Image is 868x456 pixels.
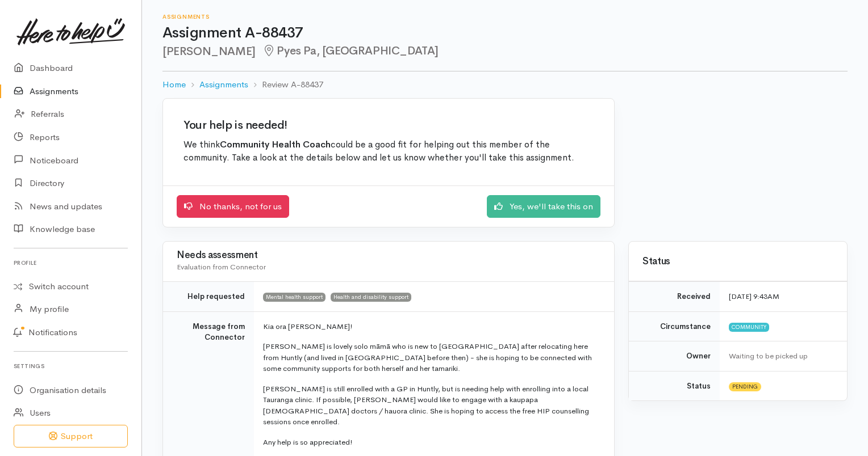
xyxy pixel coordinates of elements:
[162,71,848,98] nav: breadcrumb
[263,293,325,302] span: Mental health support
[629,311,720,341] td: Circumstance
[263,321,600,332] p: Kia ora [PERSON_NAME]!
[162,45,848,58] h2: [PERSON_NAME]
[629,282,720,312] td: Received
[177,195,289,218] a: No thanks, not for us
[199,78,248,91] a: Assignments
[14,358,128,374] h6: Settings
[183,138,594,165] p: We think could be a good fit for helping out this member of the community. Take a look at the det...
[263,383,600,428] p: [PERSON_NAME] is still enrolled with a GP in Huntly, but is needing help with enrolling into a lo...
[14,425,128,448] button: Support
[162,25,848,41] h1: Assignment A-88437
[220,139,331,150] b: Community Health Coach
[729,351,833,362] div: Waiting to be picked up
[177,262,266,272] span: Evaluation from Connector
[729,382,761,391] span: Pending
[642,256,833,267] h3: Status
[162,14,848,20] h6: Assignments
[263,437,600,448] p: Any help is so appreciated!
[162,78,186,91] a: Home
[729,323,769,332] span: Community
[177,250,600,261] h3: Needs assessment
[487,195,600,218] a: Yes, we'll take this on
[629,371,720,400] td: Status
[331,293,411,302] span: Health and disability support
[163,282,254,312] td: Help requested
[248,78,323,91] li: Review A-88437
[183,119,594,132] h2: Your help is needed!
[729,292,779,301] time: [DATE] 9:43AM
[262,44,439,58] span: Pyes Pa, [GEOGRAPHIC_DATA]
[629,341,720,371] td: Owner
[14,255,128,271] h6: Profile
[263,341,600,374] p: [PERSON_NAME] is lovely solo māmā who is new to [GEOGRAPHIC_DATA] after relocating here from Hunt...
